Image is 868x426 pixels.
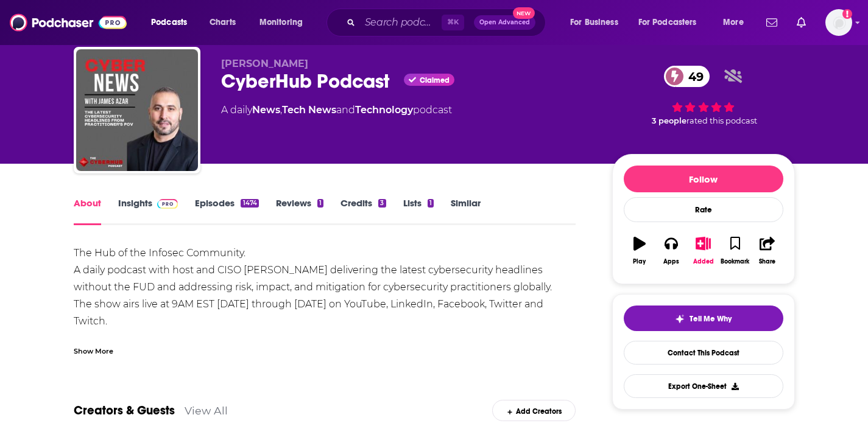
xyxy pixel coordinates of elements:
a: About [74,197,101,225]
a: View All [185,404,228,417]
div: Search podcasts, credits, & more... [338,9,557,37]
a: Reviews1 [276,197,323,225]
button: Share [751,229,783,273]
span: [PERSON_NAME] [221,58,308,69]
div: 3 [378,199,386,208]
span: rated this podcast [686,116,757,125]
div: A daily podcast [221,103,452,117]
div: Bookmark [721,258,749,265]
div: 1 [428,199,434,208]
div: 49 3 peoplerated this podcast [612,58,795,133]
button: open menu [562,13,633,32]
div: The Hub of the Infosec Community. A daily podcast with host and CISO [PERSON_NAME] delivering the... [74,245,576,398]
span: New [513,7,535,19]
button: Added [687,229,719,273]
input: Search podcasts, credits, & more... [360,13,442,32]
button: Play [624,229,655,273]
a: Contact This Podcast [624,341,783,365]
div: Added [693,258,714,265]
div: 1 [317,199,323,208]
span: Monitoring [259,14,303,31]
a: Episodes1474 [195,197,258,225]
span: , [280,104,282,116]
img: tell me why sparkle [675,314,685,324]
span: For Business [570,14,618,31]
a: Show notifications dropdown [761,12,782,33]
a: Credits3 [340,197,386,225]
span: 49 [676,66,710,87]
button: open menu [251,13,319,32]
span: Charts [210,14,236,31]
div: Apps [663,258,679,265]
button: Open AdvancedNew [474,15,535,30]
span: Podcasts [151,14,187,31]
a: Similar [451,197,481,225]
span: Logged in as DineRacoma [825,9,852,36]
span: For Podcasters [638,14,697,31]
button: Follow [624,166,783,192]
div: Add Creators [492,400,576,421]
a: 49 [664,66,710,87]
span: Tell Me Why [690,314,732,324]
img: User Profile [825,9,852,36]
span: More [723,14,744,31]
button: Export One-Sheet [624,374,783,398]
button: tell me why sparkleTell Me Why [624,306,783,331]
a: Show notifications dropdown [792,12,811,33]
a: Technology [355,104,413,116]
span: Open Advanced [479,19,530,26]
button: Bookmark [719,229,751,273]
span: ⌘ K [442,15,464,30]
button: open menu [715,13,759,32]
svg: Add a profile image [842,9,852,19]
div: 1474 [241,199,258,208]
a: Tech News [282,104,336,116]
div: Share [759,258,775,265]
a: InsightsPodchaser Pro [118,197,178,225]
span: 3 people [652,116,686,125]
button: Show profile menu [825,9,852,36]
a: News [252,104,280,116]
div: Rate [624,197,783,222]
span: Claimed [420,77,450,83]
button: open menu [630,13,715,32]
a: Lists1 [403,197,434,225]
a: Creators & Guests [74,403,175,418]
span: and [336,104,355,116]
img: Podchaser Pro [157,199,178,209]
div: Play [633,258,646,265]
button: Apps [655,229,687,273]
img: CyberHub Podcast [76,49,198,171]
button: open menu [143,13,203,32]
a: Charts [202,13,243,32]
img: Podchaser - Follow, Share and Rate Podcasts [10,11,127,34]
